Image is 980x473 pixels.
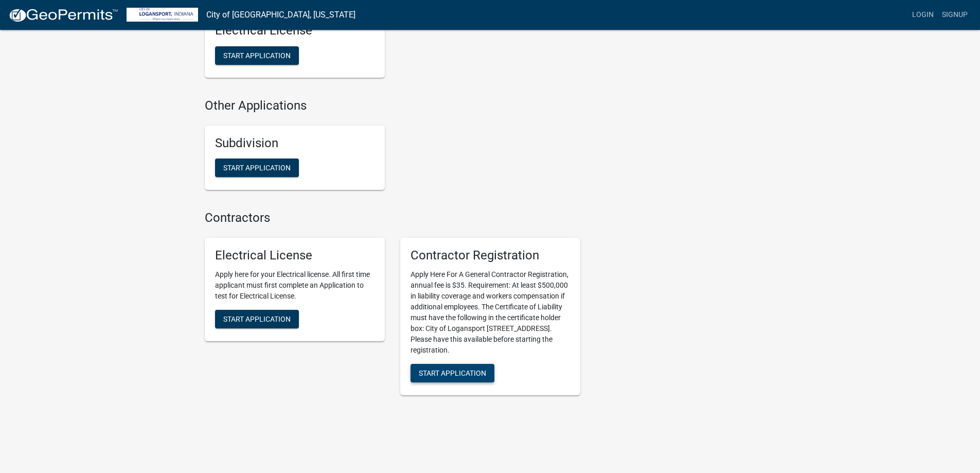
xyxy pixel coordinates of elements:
p: Apply here for your Electrical license. All first time applicant must first complete an Applicati... [215,269,375,302]
h5: Contractor Registration [411,248,570,263]
button: Start Application [411,364,494,382]
h5: Subdivision [215,136,375,151]
p: Apply Here For A General Contractor Registration, annual fee is $35. Requirement: At least $500,0... [411,269,570,356]
span: Start Application [223,164,291,172]
span: Start Application [223,314,291,323]
span: Start Application [419,369,486,377]
button: Start Application [215,310,299,328]
span: Start Application [223,51,291,59]
a: City of [GEOGRAPHIC_DATA], [US_STATE] [206,6,355,24]
button: Start Application [215,159,299,177]
h4: Other Applications [205,98,580,113]
h5: Electrical License [215,248,375,263]
h4: Contractors [205,211,580,225]
a: Signup [938,5,972,25]
wm-workflow-list-section: Other Applications [205,98,580,199]
a: Login [908,5,938,25]
button: Start Application [215,46,299,65]
img: City of Logansport, Indiana [127,8,198,22]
